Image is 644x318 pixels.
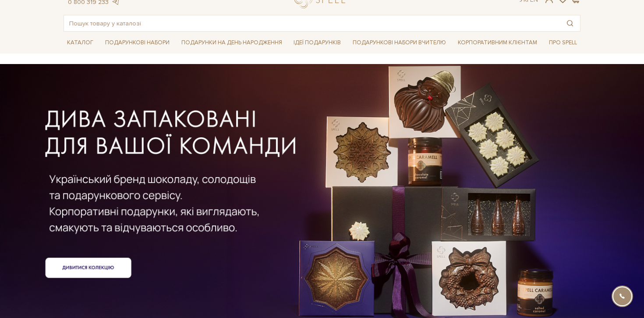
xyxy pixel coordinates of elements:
[178,36,286,50] a: Подарунки на День народження
[349,35,449,50] a: Подарункові набори Вчителю
[560,15,580,31] button: Пошук товару у каталозі
[64,36,97,50] a: Каталог
[545,36,580,50] a: Про Spell
[454,36,541,50] a: Корпоративним клієнтам
[290,36,344,50] a: Ідеї подарунків
[64,15,560,31] input: Пошук товару у каталозі
[102,36,173,50] a: Подарункові набори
